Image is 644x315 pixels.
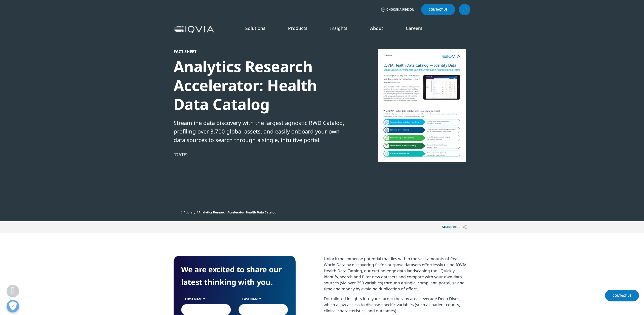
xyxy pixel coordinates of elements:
[386,8,414,12] span: Choose a Region
[288,25,307,31] a: Products
[216,18,470,41] nav: Primary
[370,25,383,31] a: About
[174,49,346,54] div: Fact Sheet
[605,290,639,301] a: Contact Us
[245,25,265,31] a: Solutions
[438,221,470,233] p: Share PAGE
[324,256,470,296] p: Unlock the immense potential that lies within the vast amounts of Real World Data by discovering ...
[185,210,195,214] a: Library
[174,26,214,33] img: IQVIA Healthcare Information Technology and Pharma Clinical Research Company
[406,25,422,31] a: Careers
[7,300,19,312] button: Open Preferences
[438,221,470,233] button: Share PAGEShare PAGE
[330,25,347,31] a: Insights
[181,263,288,288] h4: We are excited to share our latest thinking with you.
[174,57,346,114] div: Analytics Research Accelerator: Health Data Catalog
[421,4,455,15] a: Contact Us
[181,297,231,304] label: First Name
[198,210,276,214] span: Analytics Research Accelerator: Health Data Catalog
[429,8,448,11] span: Contact Us
[238,297,288,304] label: Last Name
[613,293,631,298] span: Contact Us
[463,225,467,229] img: Share PAGE
[174,118,346,144] div: Streamline data discovery with the largest agnostic RWD Catalog, profiling over 3,700 global asse...
[174,152,346,158] div: [DATE]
